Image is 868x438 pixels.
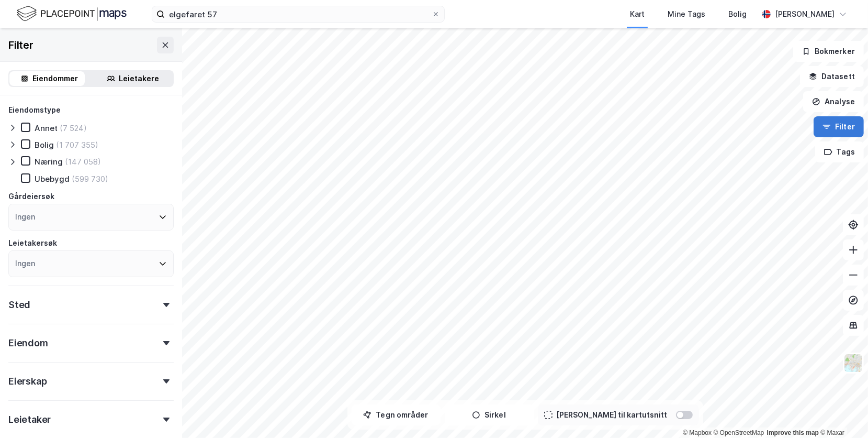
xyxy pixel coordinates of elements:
div: Eiendom [8,337,48,349]
div: Ingen [15,257,35,270]
div: (7 524) [60,123,87,133]
div: (147 058) [65,157,101,167]
div: [PERSON_NAME] [775,8,835,20]
div: [PERSON_NAME] til kartutsnitt [557,409,668,421]
div: Ingen [15,211,35,223]
div: Filter [8,37,33,53]
input: Søk på adresse, matrikkel, gårdeiere, leietakere eller personer [165,6,432,22]
div: Eiendomstype [8,104,61,116]
div: Leietakere [119,72,160,85]
a: Improve this map [767,429,819,436]
div: Næring [35,157,63,167]
button: Datasett [800,66,864,87]
div: Sted [8,299,30,311]
img: Z [843,353,863,373]
div: Eierskap [8,375,47,388]
div: (1 707 355) [56,140,98,150]
div: Kontrollprogram for chat [816,388,868,438]
div: Eiendommer [33,72,78,85]
div: Bolig [35,140,54,150]
button: Sirkel [445,404,534,425]
img: logo.f888ab2527a4732fd821a326f86c7f29.svg [17,5,127,23]
div: Leietakersøk [8,237,57,249]
button: Analyse [803,91,864,112]
button: Bokmerker [793,41,864,62]
div: Ubebygd [35,174,70,184]
button: Tegn områder [352,404,441,425]
div: Annet [35,123,58,133]
div: Gårdeiersøk [8,190,54,203]
a: Mapbox [683,429,712,436]
a: OpenStreetMap [714,429,764,436]
button: Filter [814,116,864,137]
div: Bolig [728,8,747,20]
div: (599 730) [72,174,108,184]
div: Mine Tags [668,8,705,20]
div: Leietaker [8,413,51,426]
button: Tags [815,141,864,162]
div: Kart [630,8,645,20]
iframe: Chat Widget [816,388,868,438]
